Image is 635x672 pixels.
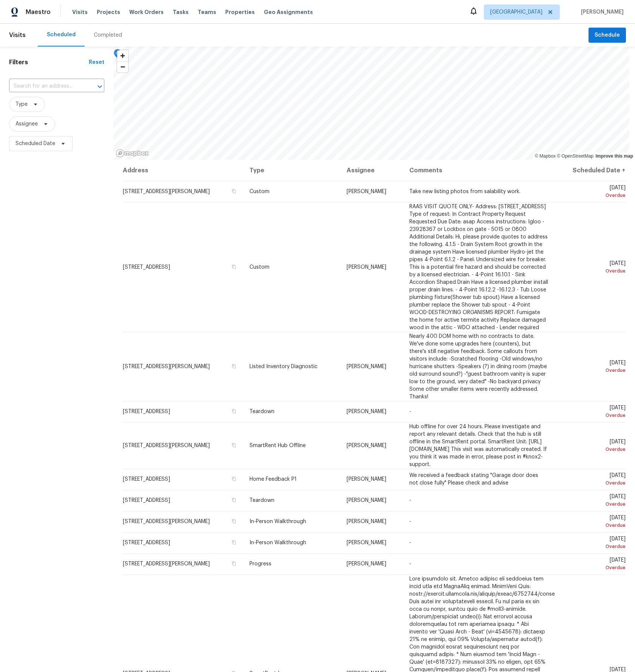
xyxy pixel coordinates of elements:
[560,367,626,374] div: Overdue
[9,59,89,66] h1: Filters
[560,446,626,453] div: Overdue
[231,518,237,525] button: Copy Address
[114,49,121,61] div: Map marker
[123,364,210,369] span: [STREET_ADDRESS][PERSON_NAME]
[560,192,626,199] div: Overdue
[117,61,128,72] button: Zoom out
[557,153,593,159] a: OpenStreetMap
[347,540,386,545] span: [PERSON_NAME]
[249,540,306,545] span: In-Person Walkthrough
[578,8,624,16] span: [PERSON_NAME]
[123,189,210,194] span: [STREET_ADDRESS][PERSON_NAME]
[409,424,547,467] span: Hub offline for over 24 hours. Please investigate and report any relevant details. Check that the...
[231,442,237,449] button: Copy Address
[560,261,626,275] span: [DATE]
[560,557,626,571] span: [DATE]
[123,409,170,414] span: [STREET_ADDRESS]
[347,498,386,503] span: [PERSON_NAME]
[409,473,538,486] span: We received a feedback stating "Garage door does not close fully" Please check and advise
[560,405,626,419] span: [DATE]
[123,519,210,524] span: [STREET_ADDRESS][PERSON_NAME]
[123,443,210,448] span: [STREET_ADDRESS][PERSON_NAME]
[560,494,626,508] span: [DATE]
[560,515,626,529] span: [DATE]
[15,101,28,108] span: Type
[409,540,411,545] span: -
[409,189,520,194] span: Take new listing photos from salability work.
[47,31,76,39] div: Scheduled
[264,8,313,16] span: Geo Assignments
[97,8,120,16] span: Projects
[94,81,105,92] button: Open
[231,560,237,567] button: Copy Address
[560,564,626,571] div: Overdue
[347,443,386,448] span: [PERSON_NAME]
[231,363,237,370] button: Copy Address
[198,8,216,16] span: Teams
[231,188,237,195] button: Copy Address
[231,263,237,270] button: Copy Address
[560,439,626,453] span: [DATE]
[249,498,274,503] span: Teardown
[347,519,386,524] span: [PERSON_NAME]
[89,59,104,66] div: Reset
[15,120,38,128] span: Assignee
[560,536,626,550] span: [DATE]
[117,50,128,61] button: Zoom in
[560,522,626,529] div: Overdue
[595,31,620,40] span: Schedule
[231,408,237,415] button: Copy Address
[409,334,547,399] span: Nearly 400 DOM home with no contracts to date. We've done some upgrades here (counters), but ther...
[341,160,403,181] th: Assignee
[589,28,626,43] button: Schedule
[9,27,26,43] span: Visits
[26,8,51,16] span: Maestro
[409,409,411,414] span: -
[249,364,317,369] span: Listed Inventory Diagnostic
[243,160,340,181] th: Type
[409,498,411,503] span: -
[249,189,269,194] span: Custom
[347,265,386,270] span: [PERSON_NAME]
[72,8,88,16] span: Visits
[560,412,626,419] div: Overdue
[123,561,210,567] span: [STREET_ADDRESS][PERSON_NAME]
[173,9,189,15] span: Tasks
[560,473,626,487] span: [DATE]
[231,497,237,503] button: Copy Address
[560,185,626,199] span: [DATE]
[560,360,626,374] span: [DATE]
[123,540,170,545] span: [STREET_ADDRESS]
[249,477,297,482] span: Home Feedback P1
[129,8,164,16] span: Work Orders
[560,267,626,275] div: Overdue
[554,160,626,181] th: Scheduled Date ↑
[9,81,83,92] input: Search for an address...
[535,153,556,159] a: Mapbox
[347,189,386,194] span: [PERSON_NAME]
[123,477,170,482] span: [STREET_ADDRESS]
[122,160,243,181] th: Address
[231,539,237,546] button: Copy Address
[409,204,548,330] span: RAAS VISIT QUOTE ONLY- Address: [STREET_ADDRESS] Type of request: In Contract Property Request Re...
[113,46,629,160] canvas: Map
[596,153,633,159] a: Improve this map
[249,265,269,270] span: Custom
[249,519,306,524] span: In-Person Walkthrough
[15,140,55,147] span: Scheduled Date
[347,561,386,567] span: [PERSON_NAME]
[490,8,542,16] span: [GEOGRAPHIC_DATA]
[560,500,626,508] div: Overdue
[123,265,170,270] span: [STREET_ADDRESS]
[116,149,149,158] a: Mapbox homepage
[225,8,255,16] span: Properties
[347,477,386,482] span: [PERSON_NAME]
[409,519,411,524] span: -
[347,364,386,369] span: [PERSON_NAME]
[249,443,306,448] span: SmartRent Hub Offline
[231,475,237,482] button: Copy Address
[560,543,626,550] div: Overdue
[123,498,170,503] span: [STREET_ADDRESS]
